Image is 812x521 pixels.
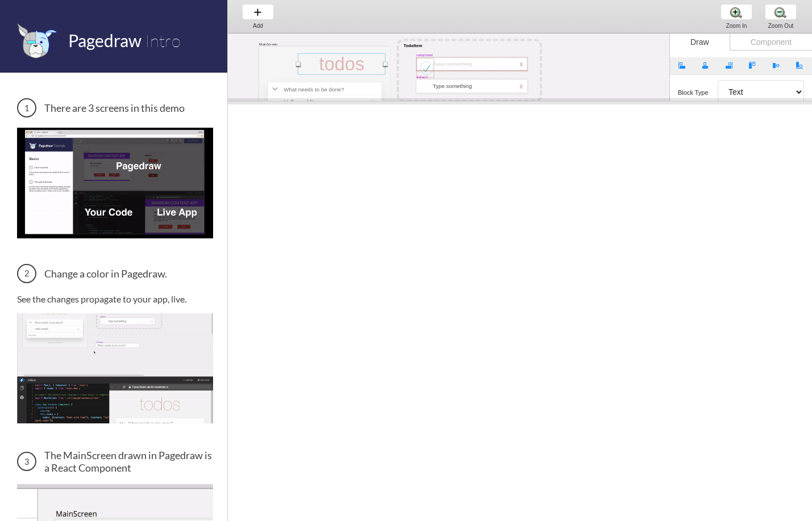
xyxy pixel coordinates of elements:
h3: There are 3 screens in this demo [17,98,213,117]
img: Change a color in Pagedraw [17,313,213,423]
span: Intro [145,30,181,51]
div: x [519,82,523,90]
div: MainScreen [259,42,278,47]
div: x [519,60,523,68]
img: favicon.png [17,23,57,58]
img: 3 screens [17,128,213,238]
h3: Change a color in Pagedraw. [17,264,213,283]
p: See the changes propagate to your app, live. [17,293,213,304]
div: completed [417,53,433,57]
h3: The MainScreen drawn in Pagedraw is a React Component [17,449,213,474]
span: Pagedraw [68,30,141,51]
